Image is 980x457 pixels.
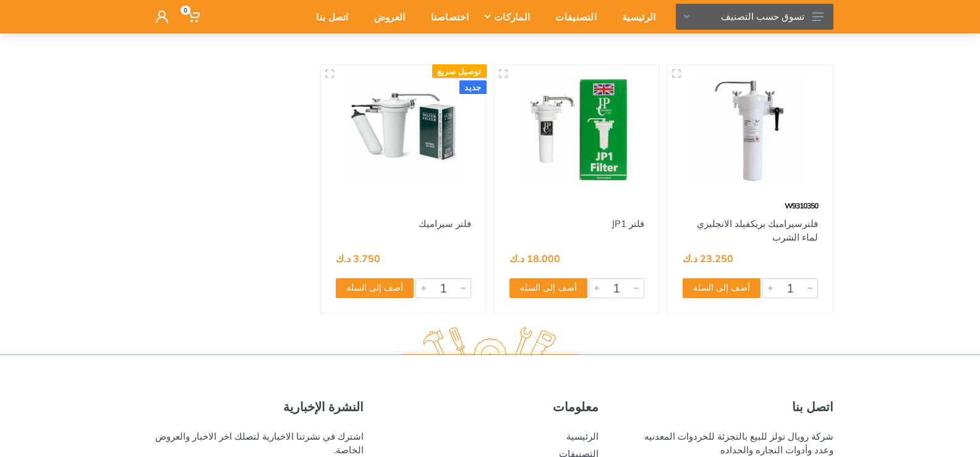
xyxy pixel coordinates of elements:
[357,4,414,30] div: العروض
[617,430,833,457] div: شركة رويال تولز للبيع بالتجزئة للخردوات المعدنيه وعدد وأدوات النجاره والحداده
[676,4,833,30] button: تسوق حسب التصنيف
[147,399,364,414] h5: النشرة الإخبارية
[181,6,190,15] span: 0
[509,278,587,298] button: أضف إلى السلة
[414,4,477,30] div: اختصاصنا
[683,195,709,217] img: 1.webp
[785,201,818,210] span: W9310350
[432,64,487,78] div: توصيل سريع
[506,76,649,183] img: Royal Tools - فلتر JP1
[697,218,818,244] a: فلترسيراميك بريكفيلد الانجليزي لماء الشرب
[509,254,560,263] div: 18.000 د.ك
[332,76,475,183] img: Royal Tools - فلتر سيراميك
[336,254,380,263] div: 3.750 د.ك
[683,254,733,263] div: 23.250 د.ك
[419,218,471,229] a: فلتر سيراميك
[605,4,664,30] div: الرئيسية
[477,4,539,30] div: الماركات
[509,195,535,217] img: 1.webp
[611,218,644,229] a: فلتر JP1
[679,76,822,183] img: Royal Tools - فلترسيراميك بريكفيلد الانجليزي لماء الشرب
[147,430,364,457] div: اشترك في نشرتنا الاخبارية لتصلك اخر الاخبار والعروض الخاصة.
[539,4,605,30] div: التصنيفات
[683,278,761,298] button: أضف إلى السلة
[382,399,599,414] h5: معلومات
[336,195,362,217] img: 1.webp
[336,278,414,298] button: أضف إلى السلة
[566,430,599,442] a: الرئيسية
[299,4,357,30] div: اتصل بنا
[617,399,833,414] h5: اتصل بنا
[459,80,486,94] div: جديد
